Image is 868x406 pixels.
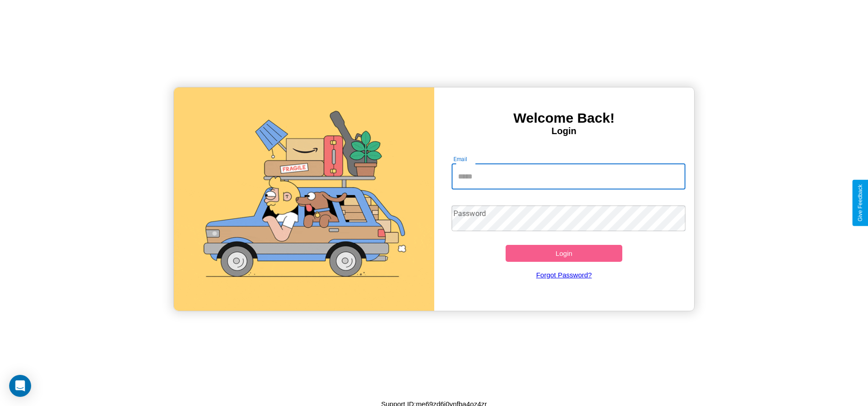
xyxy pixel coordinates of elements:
a: Forgot Password? [447,262,681,288]
div: Give Feedback [857,184,863,222]
h4: Login [434,126,694,136]
img: gif [174,87,434,311]
h3: Welcome Back! [434,110,694,126]
button: Login [506,245,623,262]
label: Email [453,155,468,163]
div: Open Intercom Messenger [9,375,31,397]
